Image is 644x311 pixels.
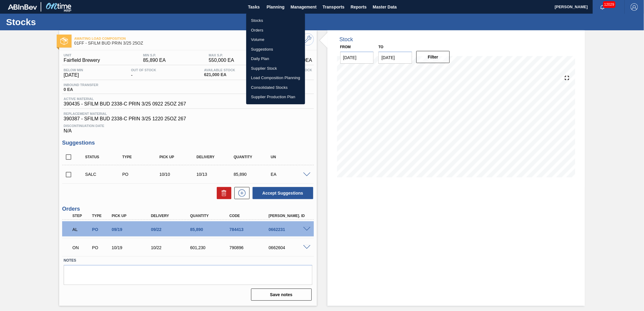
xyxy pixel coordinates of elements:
a: Orders [246,25,305,35]
a: Consolidated Stocks [246,83,305,92]
a: Volume [246,35,305,45]
a: Supplier Stock [246,64,305,73]
a: Daily Plan [246,54,305,64]
a: Supplier Production Plan [246,92,305,102]
a: Suggestions [246,45,305,54]
a: Stocks [246,16,305,25]
a: Load Composition Planning [246,73,305,83]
